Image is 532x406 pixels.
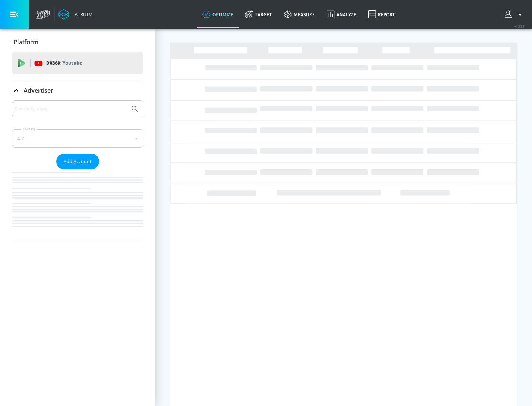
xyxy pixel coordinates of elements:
p: Platform [14,38,38,46]
input: Search by name [15,104,127,114]
a: measure [278,1,321,28]
span: Add Account [64,157,92,166]
nav: list of Advertiser [12,169,143,241]
a: Atrium [58,9,93,20]
p: Advertiser [24,86,53,94]
a: Report [362,1,401,28]
div: A-Z [12,129,143,148]
div: Atrium [72,11,93,18]
span: v 4.33.5 [514,24,525,28]
div: DV360: Youtube [12,52,143,74]
p: Youtube [62,59,82,67]
div: Advertiser [12,100,143,241]
a: Target [239,1,278,28]
p: DV360: [46,59,82,67]
button: Add Account [56,154,99,169]
label: Sort By [21,127,37,131]
a: optimize [197,1,239,28]
div: Platform [12,32,143,52]
a: Analyze [321,1,362,28]
div: Advertiser [12,80,143,101]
